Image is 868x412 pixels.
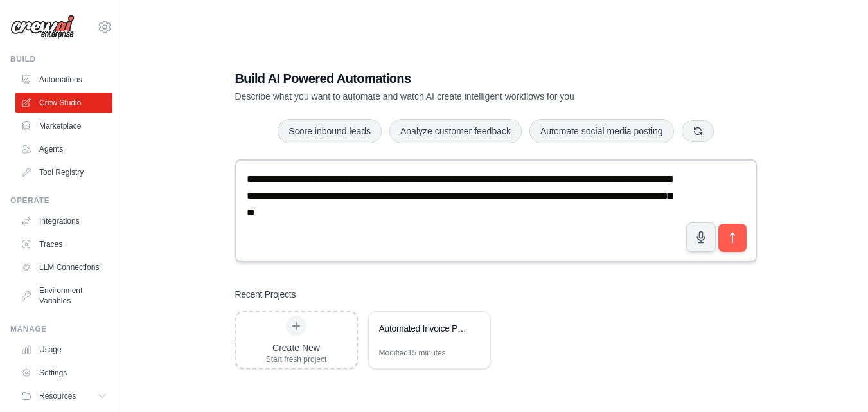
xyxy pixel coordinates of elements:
[15,139,112,159] a: Agents
[39,391,76,401] span: Resources
[235,90,667,103] p: Describe what you want to automate and watch AI create intelligent workflows for you
[278,119,382,143] button: Score inbound leads
[529,119,674,143] button: Automate social media posting
[10,324,112,334] div: Manage
[235,288,296,301] h3: Recent Projects
[686,222,716,252] button: Click to speak your automation idea
[15,363,112,383] a: Settings
[804,350,868,412] iframe: Chat Widget
[15,257,112,278] a: LLM Connections
[235,69,667,87] h1: Build AI Powered Automations
[682,120,714,142] button: Get new suggestions
[15,93,112,113] a: Crew Studio
[15,116,112,136] a: Marketplace
[10,195,112,206] div: Operate
[15,69,112,90] a: Automations
[15,280,112,311] a: Environment Variables
[389,119,522,143] button: Analyze customer feedback
[10,15,75,39] img: Logo
[266,341,327,354] div: Create New
[15,162,112,183] a: Tool Registry
[266,354,327,364] div: Start fresh project
[15,339,112,360] a: Usage
[379,322,467,335] div: Automated Invoice Processing System
[15,386,112,406] button: Resources
[15,211,112,231] a: Integrations
[379,348,446,358] div: Modified 15 minutes
[15,234,112,255] a: Traces
[10,54,112,64] div: Build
